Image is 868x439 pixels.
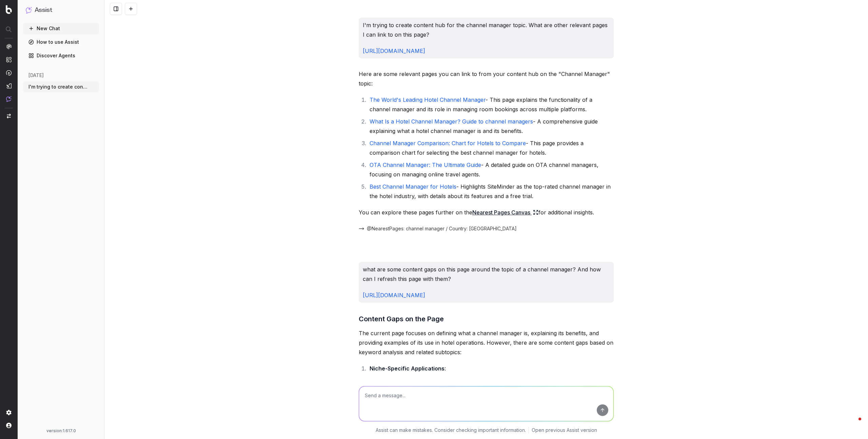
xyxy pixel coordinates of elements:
p: Assist can make mistakes. Consider checking important information. [376,427,526,434]
p: The current page focuses on defining what a channel manager is, explaining its benefits, and prov... [359,328,614,357]
a: [URL][DOMAIN_NAME] [363,47,425,54]
li: The page does not cover niche-specific applications like channel managers for Airbnb or vacation ... [378,377,614,406]
a: What Is a Hotel Channel Manager? Guide to channel managers [370,118,533,125]
a: [URL][DOMAIN_NAME] [363,292,425,299]
p: I'm trying to create content hub for the channel manager topic. What are other relevant pages I c... [363,20,610,39]
p: what are some content gaps on this page around the topic of a channel manager? And how can I refr... [363,265,610,284]
button: I'm trying to create content hub for the [23,81,99,92]
button: @NearestPages: channel manager / Country: [GEOGRAPHIC_DATA] [359,225,525,232]
img: Botify logo [6,5,12,14]
h3: Content Gaps on the Page [359,313,614,324]
div: version: 1.617.0 [26,428,96,434]
li: - This page provides a comparison chart for selecting the best channel manager for hotels. [368,138,614,157]
a: How to use Assist [23,37,99,47]
li: - A comprehensive guide explaining what a hotel channel manager is and its benefits. [368,117,614,136]
li: - This page explains the functionality of a channel manager and its role in managing room booking... [368,95,614,114]
img: Switch project [7,114,11,118]
a: Nearest Pages Canvas [472,208,538,217]
a: Channel Manager Comparison: Chart for Hotels to Compare [370,140,526,147]
a: OTA Channel Manager: The Ultimate Guide [370,161,481,168]
a: Open previous Assist version [532,427,597,434]
a: Best Channel Manager for Hotels [370,183,456,190]
strong: Niche-Specific Applications [370,365,445,372]
span: [DATE] [28,72,44,79]
img: Setting [6,410,12,415]
h1: Assist [35,5,52,15]
p: Here are some relevant pages you can link to from your content hub on the "Channel Manager" topic: [359,69,614,88]
img: Intelligence [6,57,12,62]
iframe: Intercom live chat [845,416,861,432]
span: I'm trying to create content hub for the [28,83,88,90]
img: Assist [6,96,12,102]
a: The World's Leading Hotel Channel Manager [370,96,486,103]
img: My account [6,423,12,428]
button: Assist [26,5,96,15]
a: Discover Agents [23,50,99,61]
li: - Highlights SiteMinder as the top-rated channel manager in the hotel industry, with details abou... [368,182,614,201]
li: : [368,364,614,406]
span: @NearestPages: channel manager / Country: [GEOGRAPHIC_DATA] [367,225,517,232]
img: Analytics [6,44,12,49]
li: - A detailed guide on OTA channel managers, focusing on managing online travel agents. [368,160,614,179]
p: You can explore these pages further on the for additional insights. [359,208,614,217]
img: Assist [26,7,32,13]
img: Studio [6,83,12,89]
img: Activation [6,70,12,76]
button: New Chat [23,23,99,34]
